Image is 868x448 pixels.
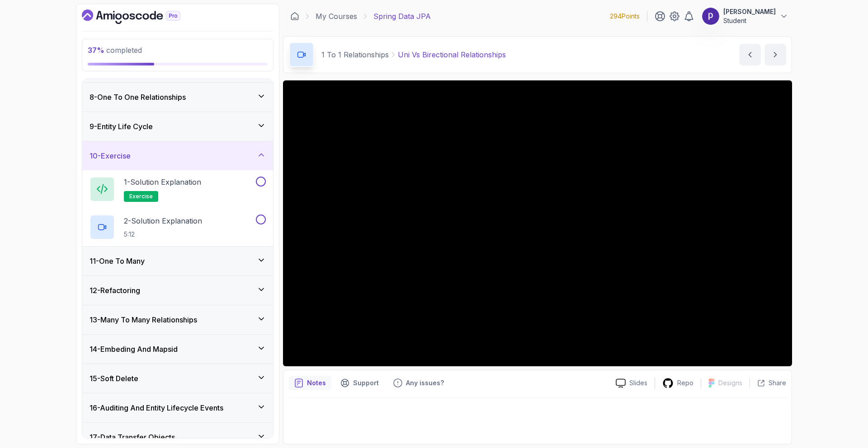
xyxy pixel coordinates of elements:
[702,7,788,25] button: user profile image[PERSON_NAME]Student
[373,11,431,22] p: Spring Data JPA
[718,378,742,387] p: Designs
[90,150,131,161] h3: 10 - Exercise
[723,7,776,16] p: [PERSON_NAME]
[610,12,640,21] p: 294 Points
[769,378,786,387] p: Share
[677,378,693,387] p: Repo
[82,9,201,24] a: Dashboard
[321,49,389,60] p: 1 To 1 Relationships
[90,344,178,355] h3: 14 - Embeding And Mapsid
[88,46,104,55] span: 37 %
[406,378,444,387] p: Any issues?
[723,16,776,25] p: Student
[90,432,175,443] h3: 17 - Data Transfer Objects
[750,378,786,387] button: Share
[388,376,449,390] button: Feedback button
[335,376,384,390] button: Support button
[82,141,273,170] button: 10-Exercise
[88,46,142,55] span: completed
[90,177,266,202] button: 1-Solution Explanationexercise
[82,364,273,393] button: 15-Soft Delete
[90,285,140,296] h3: 12 - Refactoring
[90,314,197,325] h3: 13 - Many To Many Relationships
[124,177,201,187] p: 1 - Solution Explanation
[739,44,761,65] button: previous content
[764,44,786,65] button: next content
[82,335,273,364] button: 14-Embeding And Mapsid
[124,215,202,226] p: 2 - Solution Explanation
[283,80,792,366] iframe: 11 - Uni Vs Birectional Relationships
[353,378,379,387] p: Support
[629,378,647,387] p: Slides
[290,12,299,21] a: Dashboard
[307,378,326,387] p: Notes
[90,256,145,266] h3: 11 - One To Many
[702,8,719,25] img: user profile image
[90,402,223,413] h3: 16 - Auditing And Entity Lifecycle Events
[90,121,153,132] h3: 9 - Entity Life Cycle
[289,376,331,390] button: notes button
[82,276,273,305] button: 12-Refactoring
[90,215,266,240] button: 2-Solution Explanation5:12
[82,305,273,334] button: 13-Many To Many Relationships
[124,230,202,239] p: 5:12
[398,49,506,60] p: Uni Vs Birectional Relationships
[82,247,273,275] button: 11-One To Many
[90,92,186,103] h3: 8 - One To One Relationships
[609,378,655,388] a: Slides
[655,378,701,389] a: Repo
[82,112,273,141] button: 9-Entity Life Cycle
[129,193,153,200] span: exercise
[82,83,273,112] button: 8-One To One Relationships
[90,373,138,384] h3: 15 - Soft Delete
[316,11,357,22] a: My Courses
[82,393,273,422] button: 16-Auditing And Entity Lifecycle Events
